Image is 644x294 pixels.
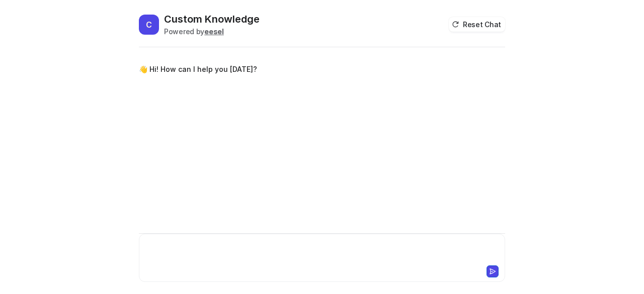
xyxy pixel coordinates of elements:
[164,26,260,37] div: Powered by
[139,15,159,35] span: C
[139,63,257,75] p: 👋 Hi! How can I help you [DATE]?
[449,17,505,32] button: Reset Chat
[204,27,224,36] b: eesel
[164,12,260,26] h2: Custom Knowledge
